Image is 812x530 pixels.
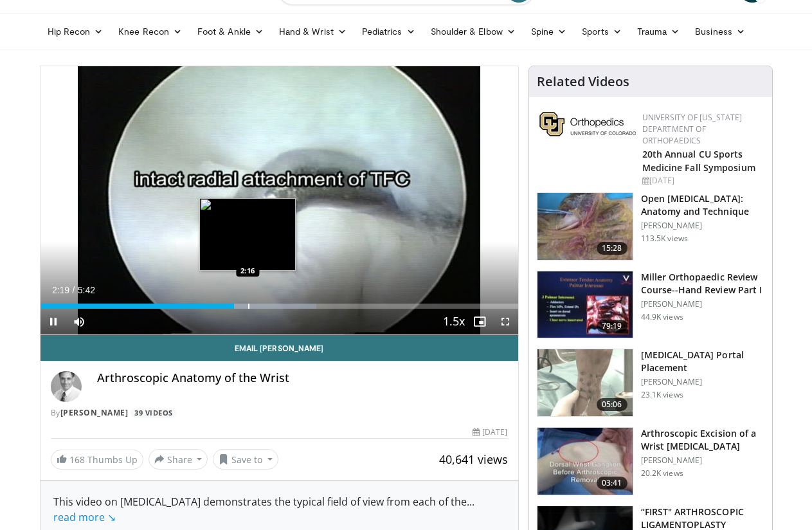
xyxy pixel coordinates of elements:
[687,19,753,44] a: Business
[492,309,518,334] button: Fullscreen
[51,407,508,419] div: By
[53,495,474,524] span: ...
[467,309,492,334] button: Enable picture-in-picture mode
[41,335,518,361] a: Email [PERSON_NAME]
[597,477,627,489] span: 03:41
[199,198,296,271] img: image.jpeg
[537,349,633,416] img: 1c0b2465-3245-4269-8a98-0e17c59c28a9.150x105_q85_crop-smart_upscale.jpg
[53,510,116,524] a: read more ↘
[597,242,627,255] span: 15:28
[537,271,764,339] a: 79:19 Miller Orthopaedic Review Course--Hand Review Part I [PERSON_NAME] 44.9K views
[213,449,278,470] button: Save to
[423,19,523,44] a: Shoulder & Elbow
[641,455,764,466] p: [PERSON_NAME]
[441,309,467,334] button: Playback Rate
[641,271,764,297] h3: Miller Orthopaedic Review Course--Hand Review Part I
[73,285,75,295] span: /
[52,285,69,295] span: 2:19
[537,193,633,260] img: Bindra_-_open_carpal_tunnel_2.png.150x105_q85_crop-smart_upscale.jpg
[597,320,627,333] span: 79:19
[537,271,633,338] img: miller_1.png.150x105_q85_crop-smart_upscale.jpg
[641,233,688,244] p: 113.5K views
[539,112,636,136] img: 355603a8-37da-49b6-856f-e00d7e9307d3.png.150x105_q85_autocrop_double_scale_upscale_version-0.2.png
[354,19,423,44] a: Pediatrics
[642,148,755,174] a: 20th Annual CU Sports Medicine Fall Symposium
[149,449,208,470] button: Share
[41,309,66,334] button: Pause
[641,377,764,387] p: [PERSON_NAME]
[41,304,518,309] div: Progress Bar
[642,112,743,146] a: University of [US_STATE] Department of Orthopaedics
[69,453,85,466] span: 168
[641,390,683,400] p: 23.1K views
[641,299,764,309] p: [PERSON_NAME]
[473,426,507,438] div: [DATE]
[51,450,143,470] a: 168 Thumbs Up
[523,19,574,44] a: Spine
[97,371,508,385] h4: Arthroscopic Anatomy of the Wrist
[40,19,111,44] a: Hip Recon
[60,407,129,418] a: [PERSON_NAME]
[53,494,505,525] div: This video on [MEDICAL_DATA] demonstrates the typical field of view from each of the
[78,285,95,295] span: 5:42
[51,371,82,402] img: Avatar
[642,175,762,187] div: [DATE]
[66,309,92,334] button: Mute
[641,192,764,218] h3: Open [MEDICAL_DATA]: Anatomy and Technique
[537,428,633,495] img: 9162_3.png.150x105_q85_crop-smart_upscale.jpg
[537,192,764,260] a: 15:28 Open [MEDICAL_DATA]: Anatomy and Technique [PERSON_NAME] 113.5K views
[131,408,177,419] a: 39 Videos
[574,19,629,44] a: Sports
[641,349,764,374] h3: [MEDICAL_DATA] Portal Placement
[537,427,764,495] a: 03:41 Arthroscopic Excision of a Wrist [MEDICAL_DATA] [PERSON_NAME] 20.2K views
[629,19,688,44] a: Trauma
[537,74,629,89] h4: Related Videos
[190,19,271,44] a: Foot & Ankle
[41,66,518,335] video-js: Video Player
[439,452,508,467] span: 40,641 views
[271,19,354,44] a: Hand & Wrist
[111,19,190,44] a: Knee Recon
[597,398,627,411] span: 05:06
[641,427,764,453] h3: Arthroscopic Excision of a Wrist [MEDICAL_DATA]
[641,312,683,322] p: 44.9K views
[641,468,683,479] p: 20.2K views
[537,349,764,417] a: 05:06 [MEDICAL_DATA] Portal Placement [PERSON_NAME] 23.1K views
[641,221,764,231] p: [PERSON_NAME]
